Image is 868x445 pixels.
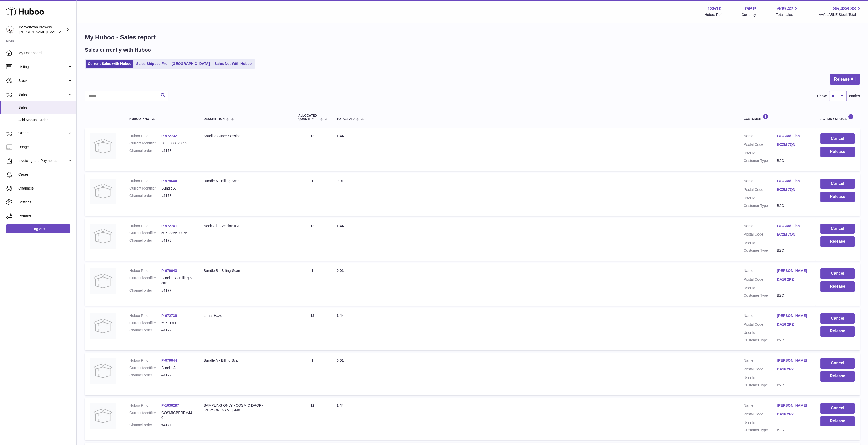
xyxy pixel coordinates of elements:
[744,248,777,253] dt: Customer Type
[161,328,193,333] dd: #4177
[204,358,288,363] div: Bundle A - Billing Scan
[18,172,73,177] span: Cases
[161,321,193,326] dd: 59601700
[820,268,855,279] button: Cancel
[293,308,332,351] td: 12
[820,133,855,144] button: Cancel
[161,373,193,378] dd: #4177
[777,277,810,282] a: DA16 2PZ
[744,375,777,380] dt: User Id
[707,5,722,12] strong: 13510
[744,330,777,335] dt: User Id
[18,200,73,205] span: Settings
[820,281,855,292] button: Release
[161,422,193,427] dd: #4177
[129,224,161,228] dt: Huboo P no
[849,94,860,98] span: entries
[19,30,130,34] span: [PERSON_NAME][EMAIL_ADDRESS][PERSON_NAME][DOMAIN_NAME]
[293,263,332,306] td: 1
[820,224,855,234] button: Cancel
[337,358,344,362] span: 0.01
[744,158,777,163] dt: Customer Type
[337,224,344,228] span: 1.44
[161,276,193,285] dd: Bundle B - Billing Scan
[161,403,179,407] a: P-1036297
[129,410,161,420] dt: Current identifier
[6,26,14,34] img: Matthew.McCormack@beavertownbrewery.co.uk
[129,358,161,363] dt: Huboo P no
[744,133,777,140] dt: Name
[18,92,67,97] span: Sales
[820,371,855,382] button: Release
[18,105,73,110] span: Sales
[777,293,810,298] dd: B2C
[129,231,161,236] dt: Current identifier
[161,186,193,191] dd: Bundle A
[298,114,318,121] span: ALLOCATED Quantity
[742,12,756,17] div: Currency
[129,179,161,183] dt: Huboo P no
[6,224,70,233] a: Log out
[744,224,777,230] dt: Name
[820,114,855,121] div: Action / Status
[18,214,73,218] span: Returns
[777,412,810,417] a: DA16 2PZ
[90,268,116,294] img: no-photo.jpg
[161,365,193,370] dd: Bundle A
[85,33,860,41] h1: My Huboo - Sales report
[820,236,855,247] button: Release
[777,232,810,237] a: EC2M 7QN
[161,193,193,198] dd: #4178
[86,60,133,68] a: Current Sales with Huboo
[744,203,777,208] dt: Customer Type
[744,403,777,409] dt: Name
[213,60,254,68] a: Sales Not With Huboo
[820,179,855,189] button: Cancel
[777,5,793,12] span: 609.42
[90,403,116,429] img: no-photo.jpg
[777,403,810,408] a: [PERSON_NAME]
[820,416,855,427] button: Release
[161,269,177,273] a: P-979643
[819,5,862,17] a: 85,436.88 AVAILABLE Stock Total
[161,238,193,243] dd: #4178
[777,313,810,318] a: [PERSON_NAME]
[293,173,332,216] td: 1
[204,268,288,273] div: Bundle B - Billing Scan
[744,428,777,432] dt: Customer Type
[161,314,177,318] a: P-972739
[204,117,225,121] span: Description
[161,358,177,362] a: P-979644
[129,141,161,146] dt: Current identifier
[744,196,777,201] dt: User Id
[820,313,855,324] button: Cancel
[744,293,777,298] dt: Customer Type
[129,276,161,285] dt: Current identifier
[820,192,855,202] button: Release
[129,373,161,378] dt: Channel order
[744,232,777,238] dt: Postal Code
[161,410,193,420] dd: COSMICBERRY440
[777,383,810,388] dd: B2C
[18,78,67,83] span: Stock
[337,179,344,183] span: 0.01
[129,313,161,318] dt: Huboo P no
[18,118,73,123] span: Add Manual Order
[744,412,777,418] dt: Postal Code
[129,193,161,198] dt: Channel order
[204,403,288,413] div: SAMPLING ONLY - COSMIC DROP - [PERSON_NAME] 440
[18,186,73,191] span: Channels
[90,358,116,384] img: no-photo.jpg
[744,187,777,193] dt: Postal Code
[744,114,810,121] div: Customer
[744,420,777,425] dt: User Id
[18,158,67,163] span: Invoicing and Payments
[744,268,777,274] dt: Name
[337,314,344,318] span: 1.44
[161,288,193,293] dd: #4177
[744,383,777,388] dt: Customer Type
[820,403,855,414] button: Cancel
[90,313,116,339] img: no-photo.jpg
[777,338,810,343] dd: B2C
[293,128,332,171] td: 12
